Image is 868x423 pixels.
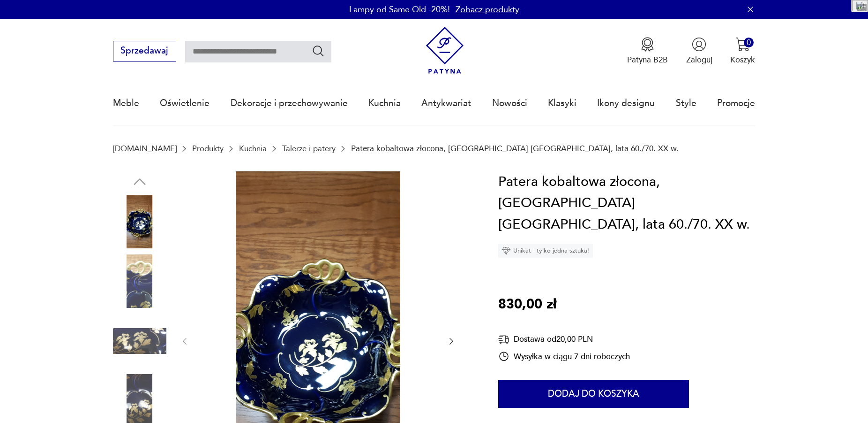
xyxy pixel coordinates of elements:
p: Patyna B2B [627,54,668,65]
img: Ikonka użytkownika [692,37,706,52]
a: Sprzedawaj [113,48,176,55]
a: Ikona medaluPatyna B2B [627,37,668,65]
a: Oświetlenie [160,82,210,125]
a: Kuchnia [368,82,401,125]
a: [DOMAIN_NAME] [113,144,177,153]
div: Wysyłka w ciągu 7 dni roboczych [498,351,630,362]
img: Zdjęcie produktu Patera kobaltowa złocona, Ilmenau Germany, lata 60./70. XX w. [113,195,166,248]
img: Ikona medalu [640,37,655,52]
img: Ikona diamentu [502,246,510,255]
a: Nowości [492,82,527,125]
button: Dodaj do koszyka [498,380,689,408]
p: Patera kobaltowa złocona, [GEOGRAPHIC_DATA] [GEOGRAPHIC_DATA], lata 60./70. XX w. [351,144,679,153]
button: Patyna B2B [627,37,668,65]
img: Patyna - sklep z meblami i dekoracjami vintage [421,27,469,74]
h1: Patera kobaltowa złocona, [GEOGRAPHIC_DATA] [GEOGRAPHIC_DATA], lata 60./70. XX w. [498,171,755,236]
button: Szukaj [312,44,325,58]
p: Zaloguj [686,54,712,65]
p: 830,00 zł [498,294,556,315]
img: Zdjęcie produktu Patera kobaltowa złocona, Ilmenau Germany, lata 60./70. XX w. [113,254,166,308]
a: Meble [113,82,139,125]
a: Antykwariat [421,82,471,125]
a: Ikony designu [597,82,655,125]
img: Ikona koszyka [735,37,750,52]
a: Talerze i patery [282,144,336,153]
a: Zobacz produkty [456,4,519,15]
div: 0 [744,38,754,47]
p: Lampy od Same Old -20%! [349,4,450,15]
a: Dekoracje i przechowywanie [231,82,348,125]
img: 33.png [854,0,866,11]
img: Ikona dostawy [498,333,509,345]
button: Zaloguj [686,37,712,65]
a: Produkty [192,144,224,153]
button: 0Koszyk [730,37,755,65]
a: Kuchnia [239,144,267,153]
p: Koszyk [730,54,755,65]
a: Promocje [717,82,755,125]
button: Sprzedawaj [113,41,176,62]
div: Unikat - tylko jedna sztuka! [498,244,593,258]
div: 14° [857,4,867,11]
a: Klasyki [548,82,576,125]
div: Dostawa od 20,00 PLN [498,333,630,345]
a: Style [676,82,696,125]
img: Zdjęcie produktu Patera kobaltowa złocona, Ilmenau Germany, lata 60./70. XX w. [113,315,166,368]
